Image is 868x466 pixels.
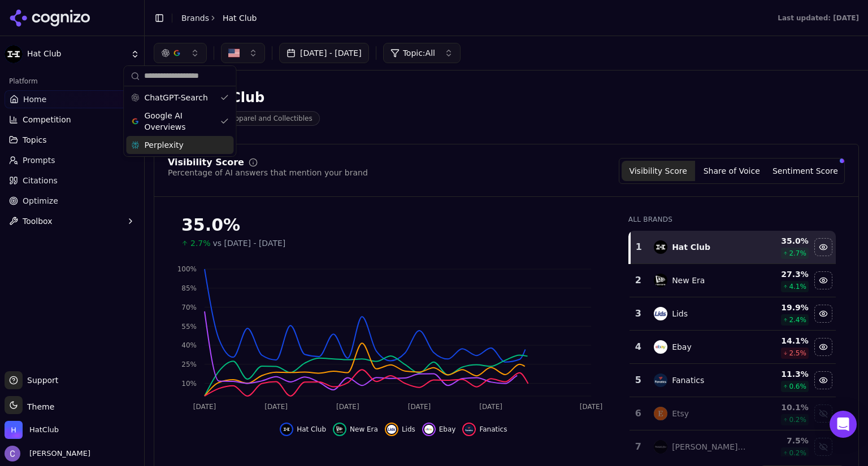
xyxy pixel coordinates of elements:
span: Lids [402,425,415,434]
img: mitchell & ness [654,440,667,454]
span: Google AI Overviews [144,110,215,133]
div: Percentage of AI answers that mention your brand [168,167,368,178]
div: Ebay [672,341,692,353]
tspan: [DATE] [580,403,603,411]
span: 2.7 % [789,249,806,258]
button: Toolbox [5,212,140,230]
div: 5 [634,373,643,387]
img: hat club [654,240,667,254]
div: Last updated: [DATE] [778,14,859,23]
tspan: [DATE] [336,403,359,411]
tspan: 100% [177,265,197,273]
span: Hat Club [27,49,126,59]
tspan: [DATE] [264,403,288,411]
button: Hide lids data [385,423,415,436]
tr: 7mitchell & ness[PERSON_NAME] & [PERSON_NAME]7.5%0.2%Show mitchell & ness data [630,430,836,464]
img: fanatics [654,373,667,387]
tspan: [DATE] [408,403,431,411]
button: Hide ebay data [814,338,832,356]
tr: 5fanaticsFanatics11.3%0.6%Hide fanatics data [630,364,836,397]
span: Competition [23,114,71,125]
img: new era [654,274,667,287]
div: Suggestions [124,86,236,156]
span: vs [DATE] - [DATE] [213,238,286,249]
span: 0.6 % [789,382,806,391]
img: hat club [282,425,291,434]
button: Competition [5,111,140,129]
button: Hide fanatics data [462,423,507,436]
span: Citations [23,175,58,186]
button: [DATE] - [DATE] [279,43,369,63]
div: 35.0 % [756,235,809,247]
button: Open organization switcher [5,421,59,439]
div: 19.9 % [756,302,809,313]
button: Visibility Score [622,161,695,181]
a: Prompts [5,151,140,169]
span: Topic: All [403,47,435,59]
tr: 1hat clubHat Club35.0%2.7%Hide hat club data [630,231,836,264]
span: New Era [350,425,378,434]
nav: breadcrumb [181,12,257,24]
a: Home [5,90,140,108]
button: Hide lids data [814,305,832,323]
span: 2.7% [190,238,211,249]
div: Fanatics [672,375,704,386]
div: 7 [634,440,643,454]
div: Etsy [672,408,689,419]
tspan: 70% [181,304,197,311]
tspan: 55% [181,323,197,331]
span: 2.4 % [789,315,806,324]
div: [PERSON_NAME] & [PERSON_NAME] [672,441,747,452]
span: 4.1 % [789,282,806,291]
div: 3 [634,307,643,320]
div: 35.0% [181,215,606,235]
tr: 2new eraNew Era27.3%4.1%Hide new era data [630,264,836,297]
button: Show etsy data [814,405,832,423]
span: [PERSON_NAME] [25,449,90,459]
a: Citations [5,172,140,190]
span: 0.2 % [789,449,806,458]
tspan: 25% [181,361,197,368]
span: ChatGPT-Search [144,92,207,103]
img: ebay [654,340,667,354]
span: Home [23,94,46,105]
img: new era [335,425,344,434]
tr: 4ebayEbay14.1%2.5%Hide ebay data [630,331,836,364]
button: Hide new era data [333,423,378,436]
div: 4 [634,340,643,354]
span: Topics [23,134,47,146]
img: lids [654,307,667,320]
a: Optimize [5,192,140,210]
div: 10.1 % [756,402,809,413]
span: Toolbox [23,216,53,227]
tspan: 40% [181,341,197,349]
img: ebay [424,425,433,434]
span: Optimize [23,195,58,206]
a: Brands [181,14,209,23]
div: Hat Club [672,241,710,253]
span: Prompts [23,155,55,166]
div: 1 [635,240,643,254]
span: 2.5 % [789,349,806,358]
button: Share of Voice [695,161,769,181]
div: Hat Club [199,89,320,107]
span: Hat Club [223,12,257,24]
img: lids [387,425,396,434]
div: Open Intercom Messenger [830,411,857,438]
button: Sentiment Score [769,161,842,181]
span: Sports Apparel and Collectibles [199,111,320,126]
button: Hide new era data [814,271,832,289]
span: Perplexity [144,139,183,151]
span: 0.2 % [789,415,806,424]
button: Open user button [5,446,90,461]
span: Theme [23,402,54,411]
button: Hide ebay data [422,423,456,436]
div: 14.1 % [756,335,809,346]
img: Chris Hayes [5,446,20,461]
span: HatClub [29,425,59,435]
button: Topics [5,131,140,149]
img: US [228,47,240,59]
img: etsy [654,407,667,420]
button: Show mitchell & ness data [814,438,832,456]
div: 6 [634,407,643,420]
